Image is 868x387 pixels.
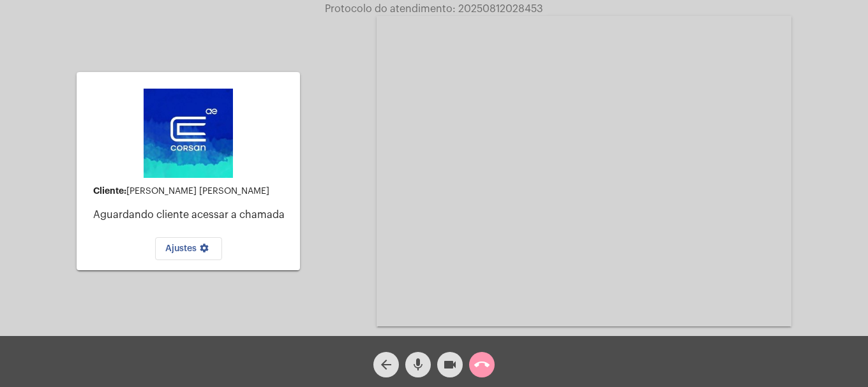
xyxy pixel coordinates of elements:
[93,186,290,196] div: [PERSON_NAME] [PERSON_NAME]
[474,357,490,372] mat-icon: call_end
[165,244,212,253] span: Ajustes
[410,357,426,372] mat-icon: mic
[325,4,543,14] span: Protocolo do atendimento: 20250812028453
[197,243,212,258] mat-icon: settings
[155,237,222,260] button: Ajustes
[93,209,290,221] p: Aguardando cliente acessar a chamada
[93,186,126,195] strong: Cliente:
[442,357,458,372] mat-icon: videocam
[378,357,394,372] mat-icon: arrow_back
[144,89,233,178] img: d4669ae0-8c07-2337-4f67-34b0df7f5ae4.jpeg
